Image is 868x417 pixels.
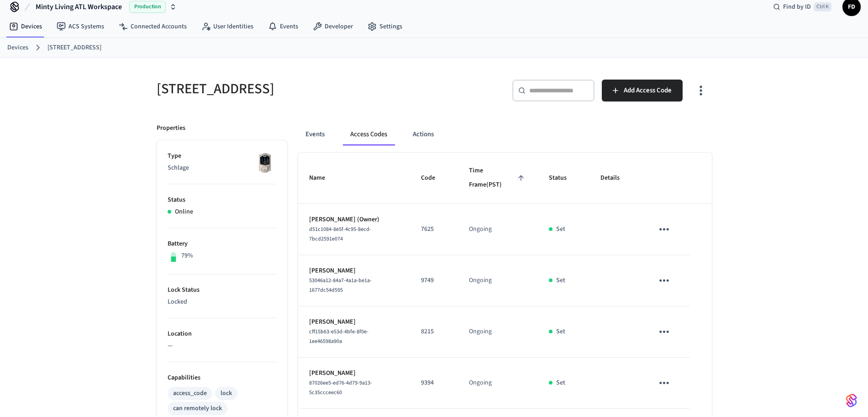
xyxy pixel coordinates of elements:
img: SeamLogoGradient.69752ec5.svg [846,393,857,408]
a: Developer [305,18,360,35]
span: 87026ee5-ed76-4d79-9a13-5c35ccceec60 [309,379,372,396]
div: access_code [173,389,207,398]
p: Schlage [168,163,276,173]
p: Lock Status [168,285,276,295]
span: cff15b63-e53d-4bfe-8f0e-1ee46598a90a [309,328,368,345]
div: can remotely lock [173,404,222,413]
a: Devices [7,43,28,53]
a: ACS Systems [49,18,111,35]
button: Events [298,123,332,145]
button: Add Access Code [602,80,683,102]
p: Set [556,276,565,285]
span: Production [129,1,166,13]
td: Ongoing [458,204,538,255]
div: ant example [298,123,712,145]
p: Status [168,195,276,205]
p: 9749 [421,276,447,285]
p: [PERSON_NAME] (Owner) [309,215,399,225]
a: Devices [2,18,49,35]
p: [PERSON_NAME] [309,317,399,327]
p: 8215 [421,327,447,337]
p: Capabilities [168,373,276,383]
td: Ongoing [458,358,538,409]
p: Set [556,327,565,337]
td: Ongoing [458,306,538,358]
div: lock [221,389,232,398]
span: Ctrl K [814,2,831,11]
p: Type [168,151,276,161]
span: Name [309,171,337,185]
span: Time Frame(PST) [469,164,527,192]
button: Actions [405,123,441,145]
p: 79% [181,251,193,261]
p: Location [168,329,276,339]
span: Code [421,171,447,185]
p: Properties [157,123,185,133]
table: sticky table [298,153,712,409]
p: [PERSON_NAME] [309,266,399,276]
p: [PERSON_NAME] [309,369,399,378]
p: Online [175,207,193,217]
p: 7625 [421,225,447,234]
span: Status [549,171,579,185]
span: Details [600,171,631,185]
p: Set [556,225,565,234]
span: Minty Living ATL Workspace [36,1,122,12]
td: Ongoing [458,255,538,306]
span: Add Access Code [624,85,672,96]
a: Connected Accounts [111,18,194,35]
img: Schlage Sense Smart Deadbolt with Camelot Trim, Front [253,151,276,174]
a: [STREET_ADDRESS] [47,43,101,53]
a: Events [261,18,305,35]
span: Find by ID [783,2,811,11]
span: d51c1084-8e5f-4c95-8ecd-7bcd2591e074 [309,225,371,243]
a: User Identities [194,18,261,35]
p: — [168,341,276,351]
button: Access Codes [343,123,395,145]
h5: [STREET_ADDRESS] [157,80,429,98]
span: 53046a12-84a7-4a1a-be1a-1677dc54d595 [309,277,372,294]
p: 9394 [421,378,447,388]
p: Set [556,378,565,388]
p: Battery [168,239,276,249]
a: Settings [360,18,410,35]
p: Locked [168,297,276,307]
